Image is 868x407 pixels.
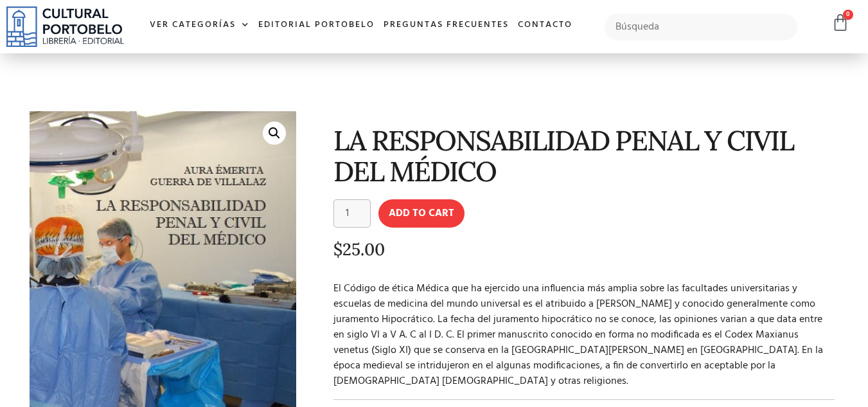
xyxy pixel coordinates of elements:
[254,12,379,39] a: Editorial Portobelo
[145,12,254,39] a: Ver Categorías
[333,239,385,260] bdi: 25.00
[333,281,835,389] p: El Código de ética Médica que ha ejercido una influencia más amplia sobre las facultades universi...
[333,199,371,228] input: Product quantity
[263,122,286,145] a: 🔍
[831,14,849,32] a: 0
[605,14,798,41] input: Búsqueda
[379,12,513,39] a: Preguntas frecuentes
[378,199,465,228] button: Add to cart
[333,125,835,186] h1: LA RESPONSABILIDAD PENAL Y CIVIL DEL MÉDICO
[333,239,342,260] span: $
[513,12,577,39] a: Contacto
[843,10,853,20] span: 0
